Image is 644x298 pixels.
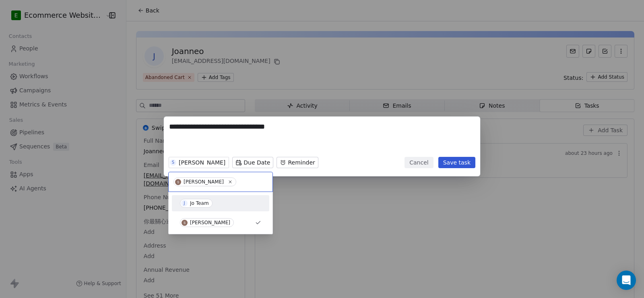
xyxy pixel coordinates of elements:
div: J [184,200,185,206]
img: S [182,220,188,226]
div: Jo Team [190,200,209,206]
div: [PERSON_NAME] [184,179,224,185]
div: [PERSON_NAME] [190,220,230,225]
img: S [175,179,181,185]
div: Suggestions [172,195,269,231]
